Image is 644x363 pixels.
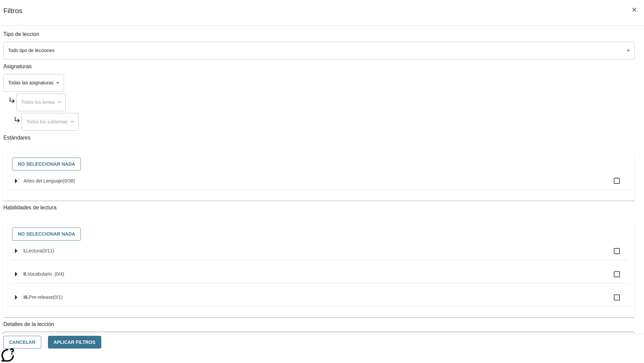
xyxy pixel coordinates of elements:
span: I. [23,248,26,253]
div: Seleccione habilidades [9,226,629,242]
ul: Seleccione habilidades [10,242,629,312]
div: Seleccione una Asignatura [21,113,78,131]
span: III. [23,294,29,300]
span: 0 estándares seleccionados/38 estándares en grupo [63,178,75,184]
p: Detalles de la lección [3,321,635,328]
div: La Actividad cubre los factores a considerar para el ajuste automático del lexile [4,332,634,347]
button: No seleccionar nada [12,158,81,171]
p: Estándares [3,134,635,142]
div: Seleccione una Asignatura [16,93,66,111]
span: 0 estándares seleccionados/1 estándares en grupo [53,294,63,300]
button: Cancelar [3,336,41,349]
span: Lectura [26,248,42,253]
button: Cerrar los filtros del Menú lateral [627,3,641,17]
p: Tipo de leccion [3,31,635,38]
span: II. [23,271,28,277]
span: Pre-release [29,294,53,300]
div: Seleccione estándares [9,156,629,172]
p: Habilidades de lectura [3,204,635,212]
button: No seleccionar nada [12,228,81,241]
span: Artes del Lenguaje [23,178,63,184]
div: Seleccione una Asignatura [3,74,64,92]
span: 0 estándares seleccionados/4 estándares en grupo [55,271,64,277]
h1: Filtros [3,7,22,25]
span: Vocabulario . [28,271,55,277]
ul: Seleccione estándares [10,172,629,195]
p: Asignaturas [3,63,635,71]
span: 0 estándares seleccionados/11 estándares en grupo [42,248,54,253]
button: Aplicar Filtros [48,336,101,349]
div: Seleccione un tipo de lección [3,42,635,59]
